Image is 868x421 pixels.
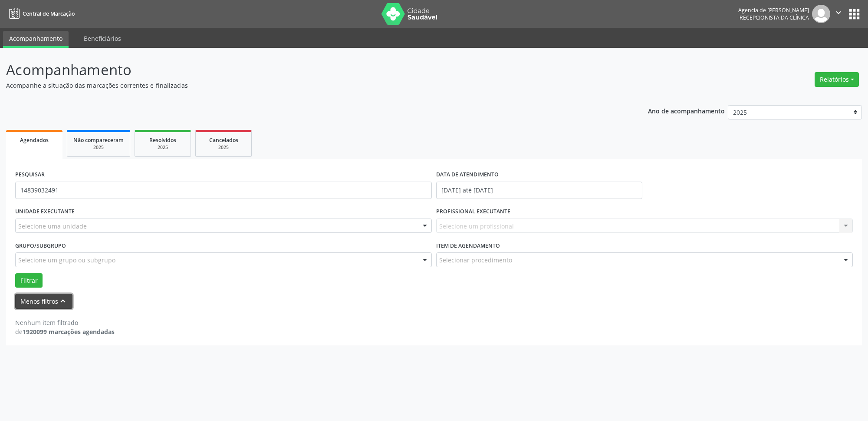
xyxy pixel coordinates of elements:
[202,144,245,151] div: 2025
[15,239,66,252] label: Grupo/Subgrupo
[436,205,510,219] label: PROFISSIONAL EXECUTANTE
[209,136,238,144] span: Cancelados
[15,168,45,182] label: PESQUISAR
[15,294,72,309] button: Menos filtroskeyboard_arrow_up
[834,8,843,17] i: 
[141,144,184,151] div: 2025
[15,182,432,199] input: Nome, código do beneficiário ou CPF
[58,296,68,306] i: keyboard_arrow_up
[73,144,124,151] div: 2025
[738,7,809,14] div: Agencia de [PERSON_NAME]
[78,31,127,46] a: Beneficiários
[3,31,69,48] a: Acompanhamento
[648,105,725,116] p: Ano de acompanhamento
[6,59,605,81] p: Acompanhamento
[23,10,75,17] span: Central de Marcação
[830,5,847,23] button: 
[6,7,75,21] a: Central de Marcação
[847,7,862,22] button: apps
[15,205,75,219] label: UNIDADE EXECUTANTE
[23,328,115,336] strong: 1920099 marcações agendadas
[436,182,642,199] input: Selecione um intervalo
[815,72,859,87] button: Relatórios
[436,239,500,252] label: Item de agendamento
[740,14,809,21] span: Recepcionista da clínica
[149,136,176,144] span: Resolvidos
[18,222,87,231] span: Selecione uma unidade
[15,273,43,288] button: Filtrar
[436,168,499,182] label: DATA DE ATENDIMENTO
[18,255,115,265] span: Selecione um grupo ou subgrupo
[15,327,115,336] div: de
[812,5,830,23] img: img
[20,136,49,144] span: Agendados
[15,318,115,327] div: Nenhum item filtrado
[6,81,605,90] p: Acompanhe a situação das marcações correntes e finalizadas
[439,255,512,265] span: Selecionar procedimento
[73,136,124,144] span: Não compareceram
